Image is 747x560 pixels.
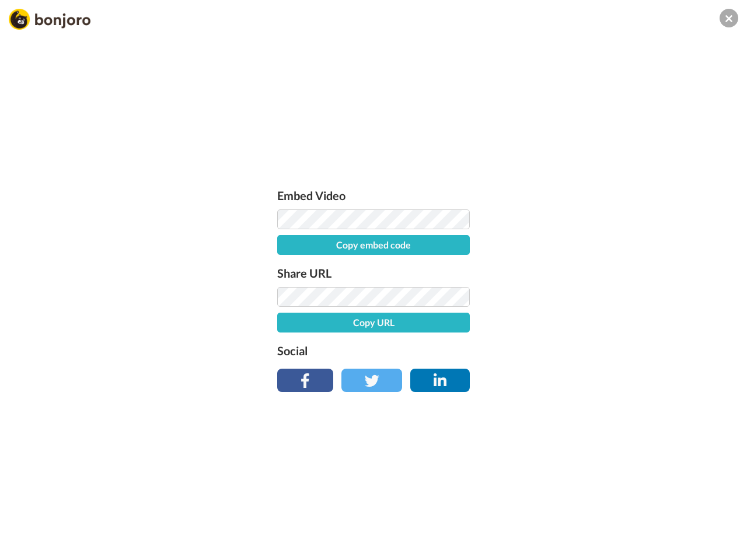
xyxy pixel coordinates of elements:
[277,341,470,360] label: Social
[277,235,470,255] button: Copy embed code
[277,186,470,205] label: Embed Video
[9,9,90,30] img: Bonjoro Logo
[277,264,470,282] label: Share URL
[277,313,470,332] button: Copy URL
